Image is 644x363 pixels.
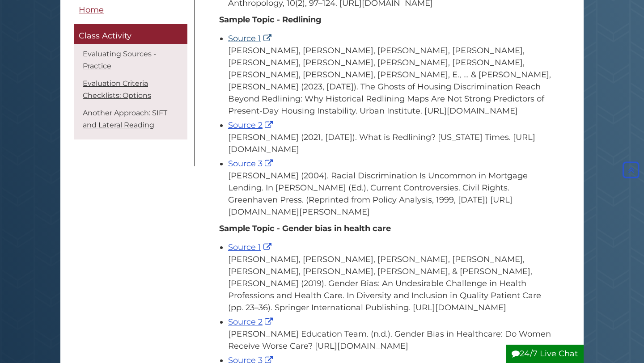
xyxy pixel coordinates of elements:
[83,109,167,129] a: Another Approach: SIFT and Lateral Reading
[228,242,274,252] a: Source 1
[79,31,131,41] span: Class Activity
[228,45,552,117] div: [PERSON_NAME], [PERSON_NAME], [PERSON_NAME], [PERSON_NAME], [PERSON_NAME], [PERSON_NAME], [PERSON...
[228,120,275,130] a: Source 2
[79,5,104,15] span: Home
[228,317,275,327] a: Source 2
[506,345,584,363] button: 24/7 Live Chat
[74,25,187,44] a: Class Activity
[228,170,552,218] div: [PERSON_NAME] (2004). Racial Discrimination Is Uncommon in Mortgage Lending. In [PERSON_NAME] (Ed...
[228,131,552,156] div: [PERSON_NAME] (2021, [DATE]). What is Redlining? [US_STATE] Times. [URL][DOMAIN_NAME]
[228,253,552,314] div: [PERSON_NAME], [PERSON_NAME], [PERSON_NAME], [PERSON_NAME], [PERSON_NAME], [PERSON_NAME], [PERSON...
[83,79,151,100] a: Evaluation Criteria Checklists: Options
[228,159,275,169] a: Source 3
[228,34,274,43] a: Source 1
[83,50,156,70] a: Evaluating Sources - Practice
[228,328,552,352] div: [PERSON_NAME] Education Team. (n.d.). Gender Bias in Healthcare: Do Women Receive Worse Care? [UR...
[219,224,391,233] b: Sample Topic - Gender bias in health care
[620,165,642,175] a: Back to Top
[219,15,322,25] strong: Sample Topic - Redlining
